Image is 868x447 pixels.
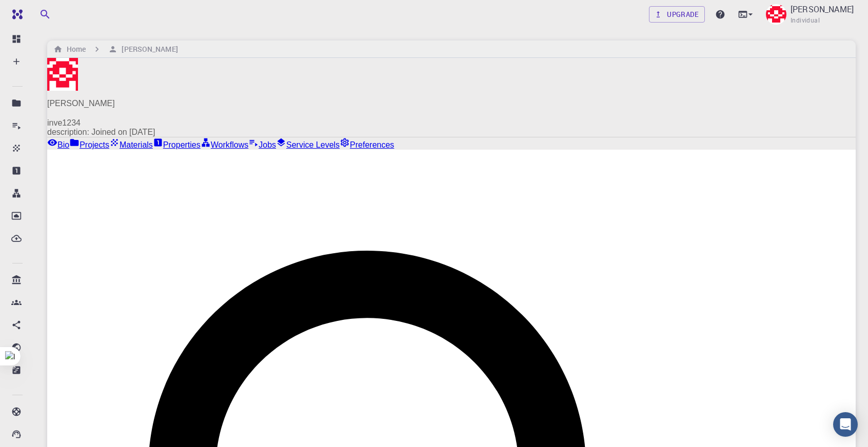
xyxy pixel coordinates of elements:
span: Individual [791,15,820,26]
p: [PERSON_NAME] [47,99,856,108]
a: Properties [153,137,201,150]
nav: breadcrumb [51,44,180,55]
a: Projects [69,137,109,150]
span: Support [21,7,57,16]
span: inve1234 [47,118,81,127]
a: Bio [47,137,69,150]
a: Service Levels [276,137,340,150]
img: logo [8,9,23,19]
img: Kaushal Konde [766,4,786,25]
h6: [PERSON_NAME] [117,44,177,55]
a: Workflows [201,137,249,150]
span: description : [47,128,91,136]
a: Jobs [248,137,276,150]
h6: Home [63,44,86,55]
a: Upgrade [649,6,705,23]
a: Materials [109,137,153,150]
div: Open Intercom Messenger [833,412,858,437]
a: Preferences [340,137,394,150]
p: [PERSON_NAME] [791,3,854,15]
span: Joined on [DATE] [91,128,155,136]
